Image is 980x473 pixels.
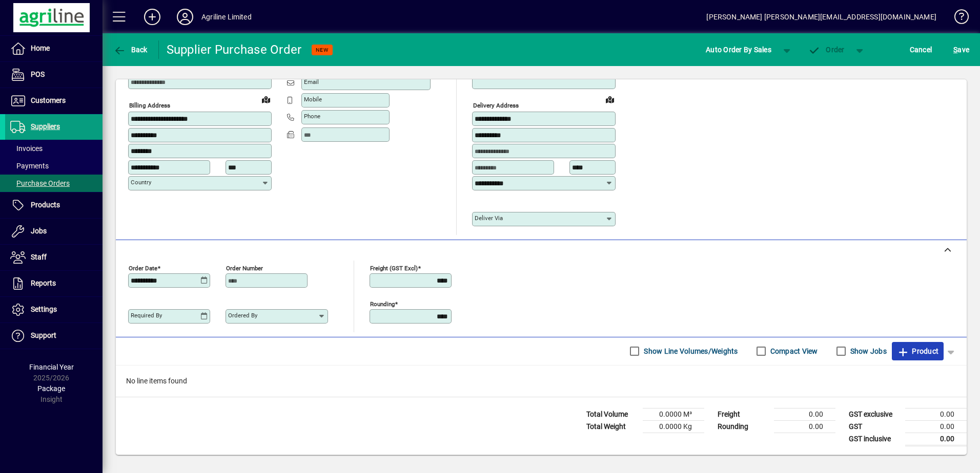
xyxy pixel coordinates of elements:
[803,40,850,59] button: Order
[5,245,103,270] a: Staff
[31,122,60,131] span: Suppliers
[5,62,103,88] a: POS
[642,346,738,356] label: Show Line Volumes/Weights
[848,346,887,356] label: Show Jobs
[5,140,103,157] a: Invoices
[905,420,967,433] td: 0.00
[31,44,50,52] span: Home
[304,78,319,85] mat-label: Email
[905,433,967,445] td: 0.00
[228,312,257,319] mat-label: Ordered by
[910,41,932,58] span: Cancel
[602,91,618,107] a: View on map
[316,47,329,53] span: NEW
[907,40,935,59] button: Cancel
[370,264,418,271] mat-label: Freight (GST excl)
[116,365,967,397] div: No line items found
[701,40,777,59] button: Auto Order By Sales
[10,144,43,153] span: Invoices
[953,46,957,54] span: S
[643,408,704,420] td: 0.0000 M³
[370,300,395,307] mat-label: Rounding
[905,408,967,420] td: 0.00
[31,305,57,313] span: Settings
[201,9,252,25] div: Agriline Limited
[5,219,103,244] a: Jobs
[31,70,45,78] span: POS
[581,408,643,420] td: Total Volume
[844,408,905,420] td: GST exclusive
[258,91,274,107] a: View on map
[808,46,845,54] span: Order
[129,264,157,271] mat-label: Order date
[10,162,49,170] span: Payments
[5,175,103,192] a: Purchase Orders
[947,2,967,35] a: Knowledge Base
[5,157,103,175] a: Payments
[897,343,938,359] span: Product
[5,88,103,114] a: Customers
[31,96,66,104] span: Customers
[131,179,151,186] mat-label: Country
[706,9,936,25] div: [PERSON_NAME] [PERSON_NAME][EMAIL_ADDRESS][DOMAIN_NAME]
[304,96,322,103] mat-label: Mobile
[31,331,56,339] span: Support
[111,40,150,59] button: Back
[5,36,103,61] a: Home
[226,264,263,271] mat-label: Order number
[113,46,148,54] span: Back
[768,346,818,356] label: Compact View
[31,279,56,287] span: Reports
[5,271,103,296] a: Reports
[169,8,201,26] button: Profile
[951,40,972,59] button: Save
[31,227,47,235] span: Jobs
[136,8,169,26] button: Add
[706,41,771,58] span: Auto Order By Sales
[844,420,905,433] td: GST
[10,179,70,187] span: Purchase Orders
[643,420,704,433] td: 0.0000 Kg
[103,40,159,59] app-page-header-button: Back
[953,41,969,58] span: ave
[892,342,944,360] button: Product
[5,323,103,349] a: Support
[475,214,503,222] mat-label: Deliver via
[774,420,835,433] td: 0.00
[712,408,774,420] td: Freight
[37,384,65,393] span: Package
[774,408,835,420] td: 0.00
[712,420,774,433] td: Rounding
[581,420,643,433] td: Total Weight
[167,41,302,58] div: Supplier Purchase Order
[31,253,47,261] span: Staff
[5,192,103,218] a: Products
[31,201,60,209] span: Products
[131,312,162,319] mat-label: Required by
[844,433,905,445] td: GST inclusive
[304,113,320,120] mat-label: Phone
[5,297,103,322] a: Settings
[29,363,74,371] span: Financial Year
